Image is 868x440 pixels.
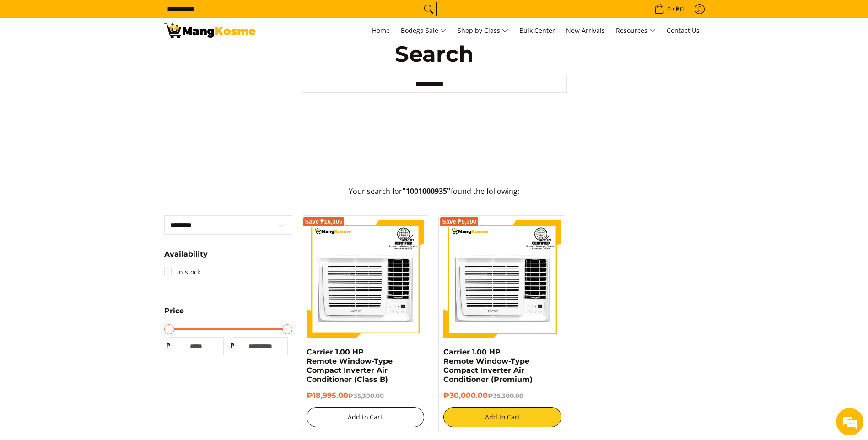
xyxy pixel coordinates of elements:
[443,348,533,384] a: Carrier 1.00 HP Remote Window-Type Compact Inverter Air Conditioner (Premium)
[348,392,384,399] del: ₱35,300.00
[164,251,208,258] span: Availability
[367,18,394,43] a: Home
[265,18,704,43] nav: Main Menu
[666,6,672,12] span: 0
[674,6,685,12] span: ₱0
[396,18,451,43] a: Bodega Sale
[443,220,561,338] img: Carrier 1.00 HP Remote Window-Type Compact Inverter Air Conditioner (Premium)
[667,26,700,35] span: Contact Us
[307,348,393,384] a: Carrier 1.00 HP Remote Window-Type Compact Inverter Air Conditioner (Class B)
[402,186,451,196] strong: "1001000935"
[421,2,436,16] button: Search
[164,251,208,265] summary: Open
[401,25,447,37] span: Bodega Sale
[164,186,704,206] p: Your search for found the following:
[164,341,173,350] span: ₱
[305,219,343,225] span: Save ₱16,305
[652,4,686,14] span: •
[307,391,425,400] h6: ₱18,995.00
[164,23,256,38] img: Search: 2 results found for &quot;1001000935&quot; | Mang Kosme
[662,18,704,43] a: Contact Us
[561,18,609,43] a: New Arrivals
[150,5,172,27] div: Minimize live chat window
[616,25,656,37] span: Resources
[453,18,513,43] a: Shop by Class
[302,40,567,68] h1: Search
[228,341,237,350] span: ₱
[307,220,425,338] img: Carrier 1.00 HP Remote Window-Type Compact Inverter Air Conditioner (Class B)
[488,392,523,399] del: ₱35,300.00
[566,26,605,35] span: New Arrivals
[164,307,184,322] summary: Open
[53,115,126,208] span: We're online!
[307,407,425,427] button: Add to Cart
[48,51,154,63] div: Chat with us now
[519,26,555,35] span: Bulk Center
[515,18,560,43] a: Bulk Center
[164,307,184,315] span: Price
[164,265,200,279] a: In stock
[443,391,561,400] h6: ₱30,000.00
[442,219,476,225] span: Save ₱5,300
[5,250,174,282] textarea: Type your message and hit 'Enter'
[611,18,660,43] a: Resources
[443,407,561,427] button: Add to Cart
[458,25,508,37] span: Shop by Class
[372,26,390,35] span: Home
